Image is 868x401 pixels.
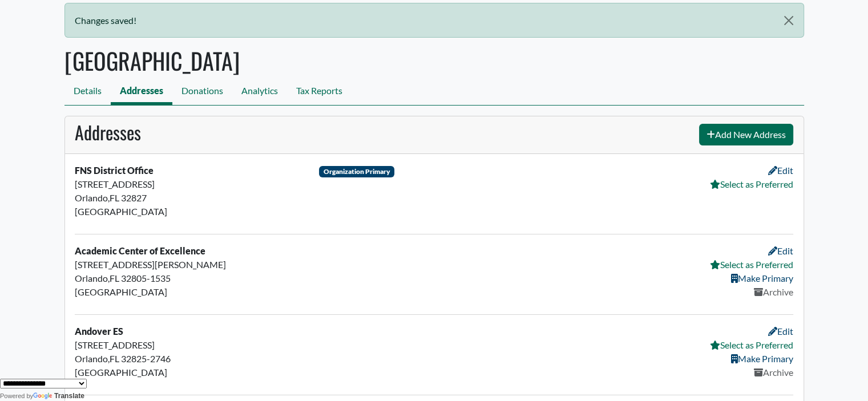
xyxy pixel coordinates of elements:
span: 32825-2746 [121,353,171,364]
div: [STREET_ADDRESS][PERSON_NAME] [75,258,305,272]
div: [STREET_ADDRESS] [75,338,305,352]
h1: [GEOGRAPHIC_DATA] [64,47,804,74]
span: 32805-1535 [121,273,171,283]
a: Add New Address [699,124,793,145]
strong: Andover ES [75,326,123,337]
a: Make Primary [731,273,793,283]
a: Analytics [232,79,287,105]
img: Google Translate [33,392,54,400]
a: Edit [768,245,793,256]
a: Archive [754,286,793,297]
span: Orlando [75,192,108,203]
a: Donations [172,79,232,105]
a: Addresses [111,79,172,105]
span: Orlando [75,273,108,283]
div: [GEOGRAPHIC_DATA] [75,205,305,218]
span: FL [110,353,119,364]
div: , [68,325,312,384]
div: The Organization's primary address [319,166,395,177]
span: FL [110,192,119,203]
a: Tax Reports [287,79,352,105]
div: [STREET_ADDRESS] [75,177,305,191]
span: 32827 [121,192,147,203]
span: Orlando [75,353,108,364]
a: Edit [768,326,793,337]
a: Make Primary [731,353,793,364]
a: Details [64,79,111,105]
div: , [68,164,312,224]
div: Changes saved! [64,3,804,38]
div: , [68,244,312,304]
a: Edit [768,165,793,176]
a: Select as Preferred [710,179,793,189]
a: Select as Preferred [710,339,793,350]
h2: Addresses [75,121,141,143]
a: Archive [754,367,793,378]
button: Close [774,3,803,38]
a: Translate [33,392,84,400]
span: FL [110,273,119,283]
div: [GEOGRAPHIC_DATA] [75,285,305,299]
strong: FNS District Office [75,165,154,176]
strong: Academic Center of Excellence [75,245,205,256]
a: Select as Preferred [710,259,793,270]
div: [GEOGRAPHIC_DATA] [75,366,305,379]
